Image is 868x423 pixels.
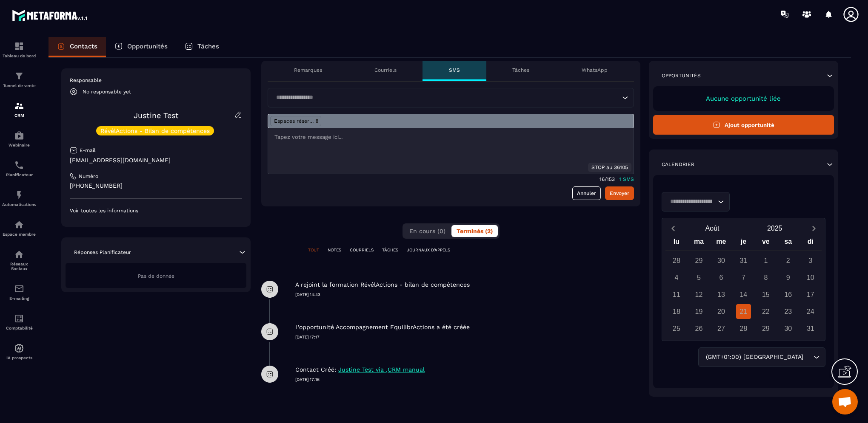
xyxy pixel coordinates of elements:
[83,89,131,95] p: No responsable yet
[100,128,210,134] p: RévélActions - Bilan de compétences
[665,236,822,336] div: Calendar wrapper
[688,236,710,251] div: ma
[2,262,36,271] p: Réseaux Sociaux
[665,223,681,234] button: Previous month
[2,243,36,277] a: social-networksocial-networkRéseaux Sociaux
[328,247,341,253] p: NOTES
[667,197,716,206] input: Search for option
[600,176,607,182] p: 16/
[14,130,24,141] img: automations
[138,273,174,279] span: Pas de donnée
[691,287,706,302] div: 12
[781,253,796,268] div: 2
[268,88,634,107] div: Search for option
[449,67,460,73] p: SMS
[407,247,450,253] p: JOURNAUX D'APPELS
[669,321,684,336] div: 25
[758,321,773,336] div: 29
[662,95,825,102] p: Aucune opportunité liée
[662,161,694,168] p: Calendrier
[295,281,470,289] p: A rejoint la formation RévélActions - bilan de compétences
[14,220,24,230] img: automations
[714,321,728,336] div: 27
[2,172,36,177] p: Planificateur
[79,173,98,180] p: Numéro
[382,247,398,253] p: TÂCHES
[176,37,228,57] a: Tâches
[781,270,796,285] div: 9
[691,253,706,268] div: 29
[803,270,818,285] div: 10
[295,334,640,340] p: [DATE] 17:17
[755,236,777,251] div: ve
[777,236,799,251] div: sa
[14,313,24,324] img: accountant
[350,247,374,253] p: COURRIELS
[12,8,89,23] img: logo
[781,321,796,336] div: 30
[662,192,730,211] div: Search for option
[70,156,242,164] p: [EMAIL_ADDRESS][DOMAIN_NAME]
[2,154,36,183] a: schedulerschedulerPlanificateur
[295,323,470,331] p: L'opportunité Accompagnement EquilibrActions a été créée
[2,213,36,243] a: automationsautomationsEspace membre
[698,347,825,367] div: Search for option
[588,163,631,172] div: STOP au 36105
[2,35,36,65] a: formationformationTableau de bord
[714,287,728,302] div: 13
[14,284,24,294] img: email
[758,270,773,285] div: 8
[681,221,744,236] button: Open months overlay
[2,65,36,94] a: formationformationTunnel de vente
[106,37,176,57] a: Opportunités
[572,186,601,200] a: Annuler
[803,304,818,319] div: 24
[781,304,796,319] div: 23
[669,304,684,319] div: 18
[295,377,640,383] p: [DATE] 17:16
[294,67,322,73] p: Remarques
[134,111,179,120] a: Justine Test
[803,287,818,302] div: 17
[736,321,751,336] div: 28
[605,186,634,200] button: Envoyer
[49,37,106,57] a: Contacts
[2,113,36,118] p: CRM
[743,221,806,236] button: Open years overlay
[14,71,24,81] img: formation
[70,182,242,190] p: [PHONE_NUMBER]
[736,304,751,319] div: 21
[710,236,732,251] div: me
[2,296,36,301] p: E-mailing
[582,67,608,73] p: WhatsApp
[14,160,24,170] img: scheduler
[70,42,97,50] p: Contacts
[14,190,24,200] img: automations
[806,223,822,234] button: Next month
[607,176,615,182] p: 153
[736,287,751,302] div: 14
[2,183,36,213] a: automationsautomationsAutomatisations
[736,253,751,268] div: 31
[2,277,36,307] a: emailemailE-mailing
[2,307,36,337] a: accountantaccountantComptabilité
[2,83,36,88] p: Tunnel de vente
[409,228,445,234] span: En cours (0)
[451,225,498,237] button: Terminés (2)
[714,270,728,285] div: 6
[714,304,728,319] div: 20
[295,292,640,298] p: [DATE] 14:43
[653,115,834,135] button: Ajout opportunité
[295,366,336,374] p: Contact Créé:
[803,321,818,336] div: 31
[669,253,684,268] div: 28
[619,176,634,182] p: 1 SMS
[2,143,36,147] p: Webinaire
[2,124,36,154] a: automationsautomationsWebinaire
[14,249,24,259] img: social-network
[662,72,701,79] p: Opportunités
[80,147,96,154] p: E-mail
[758,287,773,302] div: 15
[691,304,706,319] div: 19
[70,77,242,84] p: Responsable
